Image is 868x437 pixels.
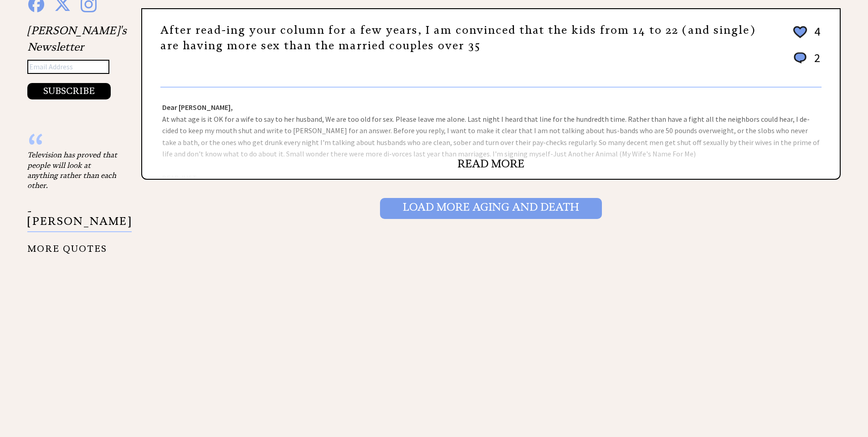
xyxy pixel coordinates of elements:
[27,22,127,100] div: [PERSON_NAME]'s Newsletter
[27,236,107,254] a: MORE QUOTES
[27,140,118,150] div: “
[162,103,233,112] strong: Dear [PERSON_NAME],
[810,24,821,49] td: 4
[27,83,111,99] button: SUBSCRIBE
[810,50,821,74] td: 2
[27,150,118,191] div: Television has proved that people will look at anything rather than each other.
[792,24,808,40] img: heart_outline%202.png
[142,88,840,179] div: At what age is it OK for a wife to say to her husband, We are too old for sex. Please leave me al...
[27,206,132,232] p: - [PERSON_NAME]
[792,51,808,65] img: message_round%201.png
[160,23,755,52] a: After read-ing your column for a few years, I am convinced that the kids from 14 to 22 (and singl...
[380,198,602,219] input: Load More Aging and death
[27,60,109,74] input: Email Address
[457,157,524,171] a: READ MORE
